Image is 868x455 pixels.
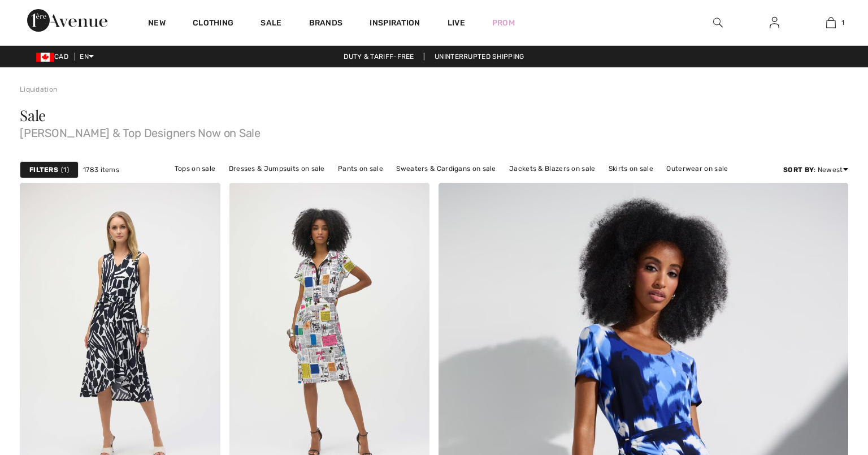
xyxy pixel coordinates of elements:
[148,18,166,30] a: New
[20,123,848,139] span: [PERSON_NAME] & Top Designers Now on Sale
[603,161,659,176] a: Skirts on sale
[20,85,57,93] a: Liquidation
[61,165,69,175] span: 1
[770,16,779,29] img: My Info
[661,161,734,176] a: Outerwear on sale
[783,166,814,174] strong: Sort By
[783,165,848,175] div: : Newest
[27,9,107,32] img: 1ère Avenue
[29,165,58,175] strong: Filters
[83,165,119,175] span: 1783 items
[803,16,858,29] a: 1
[193,18,233,30] a: Clothing
[332,161,389,176] a: Pants on sale
[492,17,515,29] a: Prom
[36,53,73,61] span: CAD
[448,17,465,29] a: Live
[826,16,836,29] img: My Bag
[504,161,601,176] a: Jackets & Blazers on sale
[390,161,501,176] a: Sweaters & Cardigans on sale
[261,18,281,30] a: Sale
[169,161,222,176] a: Tops on sale
[223,161,331,176] a: Dresses & Jumpsuits on sale
[841,18,844,28] span: 1
[761,16,788,30] a: Sign In
[713,16,723,29] img: search the website
[370,18,420,30] span: Inspiration
[20,105,46,125] span: Sale
[309,18,343,30] a: Brands
[36,53,54,62] img: Canadian Dollar
[80,53,94,61] span: EN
